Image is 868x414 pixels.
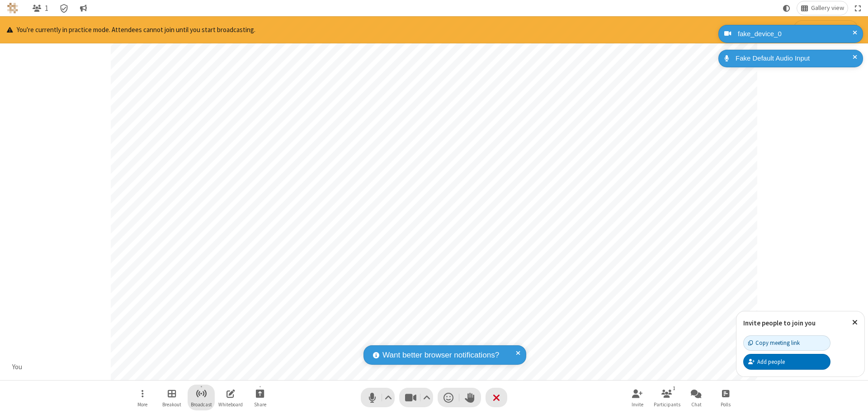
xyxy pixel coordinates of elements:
button: Stop video (⌘+Shift+V) [399,388,433,407]
span: Want better browser notifications? [382,349,499,361]
button: Open menu [129,385,156,410]
button: Start broadcasting [793,20,858,39]
span: Share [254,402,266,407]
button: Send a reaction [438,388,459,407]
button: Open participant list [28,1,52,15]
button: Change layout [797,1,848,15]
button: Open chat [683,385,710,410]
div: Copy meeting link [748,339,800,347]
button: Mute (⌘+Shift+A) [361,388,395,407]
span: Invite [632,402,643,407]
span: Chat [691,402,702,407]
span: More [137,402,147,407]
button: Open poll [712,385,739,410]
button: Open shared whiteboard [217,385,244,410]
span: Breakout [162,402,181,407]
button: Conversation [76,1,90,15]
span: Participants [654,402,680,407]
span: Whiteboard [218,402,243,407]
button: Raise hand [459,388,481,407]
button: Using system theme [779,1,794,15]
button: Start sharing [246,385,274,410]
button: Start broadcast [188,385,215,410]
span: Gallery view [811,5,844,12]
button: Fullscreen [851,1,865,15]
span: 1 [45,4,48,13]
button: Invite participants (⌘+Shift+I) [624,385,651,410]
button: Video setting [421,388,433,407]
button: Manage Breakout Rooms [158,385,185,410]
button: Open participant list [653,385,680,410]
button: Close popover [845,311,864,334]
div: fake_device_0 [735,29,856,39]
span: Polls [721,402,731,407]
button: Add people [743,354,830,369]
span: Broadcast [191,402,212,407]
button: Audio settings [382,388,395,407]
div: Fake Default Audio Input [732,53,856,64]
p: You're currently in practice mode. Attendees cannot join until you start broadcasting. [7,25,255,35]
button: Copy meeting link [743,335,830,351]
button: End or leave meeting [486,388,507,407]
div: 1 [670,384,678,392]
img: QA Selenium DO NOT DELETE OR CHANGE [7,3,18,14]
div: Meeting details Encryption enabled [56,1,73,15]
label: Invite people to join you [743,319,816,327]
div: You [9,362,26,372]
